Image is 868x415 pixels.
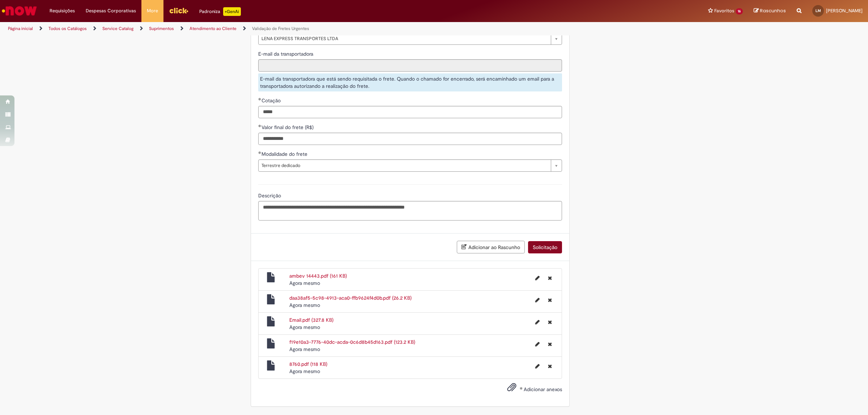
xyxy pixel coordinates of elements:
[48,26,87,31] a: Todos os Catálogos
[289,302,320,308] span: Agora mesmo
[289,273,347,279] a: ambev 14443.pdf (161 KB)
[826,8,863,14] span: [PERSON_NAME]
[544,338,556,350] button: Excluir f19e10a3-7776-40dc-acda-0c6d8b45d163.pdf
[457,241,525,253] button: Adicionar ao Rascunho
[289,368,320,375] time: 01/10/2025 08:17:46
[258,51,315,57] span: Somente leitura - E-mail da transportadora
[190,26,237,31] a: Atendimento ao Cliente
[531,338,544,350] button: Editar nome de arquivo f19e10a3-7776-40dc-acda-0c6d8b45d163.pdf
[531,272,544,284] button: Editar nome de arquivo ambev 14443.pdf
[760,7,786,14] span: Rascunhos
[147,7,158,14] span: More
[289,295,412,301] a: daa38af5-5c98-4913-aca0-ffb9624f4d0b.pdf (26.2 KB)
[261,160,547,171] span: Terrestre dedicado
[289,368,320,375] span: Agora mesmo
[258,98,261,100] span: Obrigatório Preenchido
[149,26,174,31] a: Suprimentos
[289,324,320,330] span: Agora mesmo
[102,26,133,31] a: Service Catalog
[261,124,315,131] span: Valor final do frete (R$)
[258,151,261,154] span: Obrigatório Preenchido
[531,360,544,372] button: Editar nome de arquivo 8760.pdf
[544,294,556,306] button: Excluir daa38af5-5c98-4913-aca0-ffb9624f4d0b.pdf
[736,8,743,14] span: 16
[505,381,518,397] button: Adicionar anexos
[289,280,320,286] time: 01/10/2025 08:17:47
[544,316,556,328] button: Excluir Email.pdf
[289,317,333,323] a: Email.pdf (327.8 KB)
[5,22,573,35] ul: Trilhas de página
[289,280,320,286] span: Agora mesmo
[258,73,562,91] div: E-mail da transportadora que está sendo requisitada o frete. Quando o chamado for encerrado, será...
[289,361,327,367] a: 8760.pdf (118 KB)
[289,346,320,352] time: 01/10/2025 08:17:47
[524,386,562,393] span: Adicionar anexos
[289,339,415,345] a: f19e10a3-7776-40dc-acda-0c6d8b45d163.pdf (123.2 KB)
[754,8,786,14] a: Rascunhos
[258,192,282,199] span: Descrição
[289,324,320,330] time: 01/10/2025 08:17:47
[289,346,320,352] span: Agora mesmo
[258,106,562,118] input: Cotação
[1,4,38,18] img: ServiceNow
[258,133,562,145] input: Valor final do frete (R$)
[50,7,75,14] span: Requisições
[544,272,556,284] button: Excluir ambev 14443.pdf
[169,5,188,16] img: click_logo_yellow_360x200.png
[531,294,544,306] button: Editar nome de arquivo daa38af5-5c98-4913-aca0-ffb9624f4d0b.pdf
[531,316,544,328] button: Editar nome de arquivo Email.pdf
[86,7,136,14] span: Despesas Corporativas
[223,7,241,16] p: +GenAi
[252,26,309,31] a: Validação de Fretes Urgentes
[528,241,562,253] button: Solicitação
[261,33,547,44] span: LENA EXPRESS TRANSPORTES LTDA
[544,360,556,372] button: Excluir 8760.pdf
[261,151,309,157] span: Modalidade do frete
[714,7,734,14] span: Favoritos
[258,201,562,221] textarea: Descrição
[261,97,282,104] span: Cotação
[199,7,241,16] div: Padroniza
[258,124,261,127] span: Obrigatório Preenchido
[816,8,821,13] span: LM
[8,26,33,31] a: Página inicial
[289,302,320,308] time: 01/10/2025 08:17:47
[258,59,562,72] input: E-mail da transportadora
